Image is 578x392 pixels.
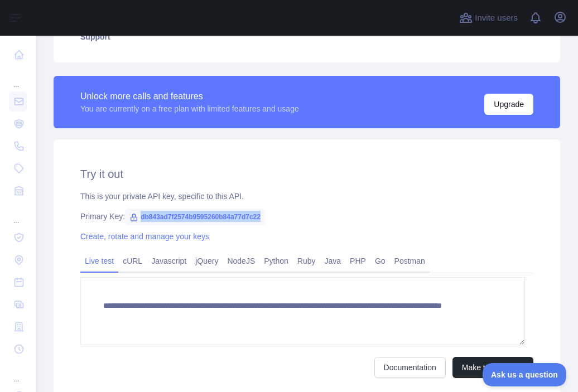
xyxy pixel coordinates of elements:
a: Documentation [374,357,446,378]
button: Invite users [457,9,520,27]
a: Create, rotate and manage your keys [80,232,209,241]
button: Make test request [452,357,533,378]
div: You are currently on a free plan with limited features and usage [80,103,299,114]
span: Invite users [475,12,518,25]
div: ... [9,361,27,384]
a: Live test [80,252,118,270]
h2: Try it out [80,166,533,182]
div: ... [9,67,27,89]
a: Java [320,252,346,270]
button: Upgrade [484,94,533,115]
a: Python [259,252,293,270]
a: Support [67,25,547,49]
iframe: Toggle Customer Support [483,363,567,386]
a: jQuery [191,252,223,270]
a: Go [370,252,390,270]
div: Unlock more calls and features [80,90,299,103]
a: Postman [390,252,430,270]
a: cURL [118,252,147,270]
a: Javascript [147,252,191,270]
span: db843ad7f2574b9595260b84a77d7c22 [125,209,265,225]
div: ... [9,203,27,225]
div: Primary Key: [80,211,533,222]
div: This is your private API key, specific to this API. [80,191,533,202]
a: Ruby [293,252,320,270]
a: PHP [345,252,370,270]
a: NodeJS [223,252,259,270]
